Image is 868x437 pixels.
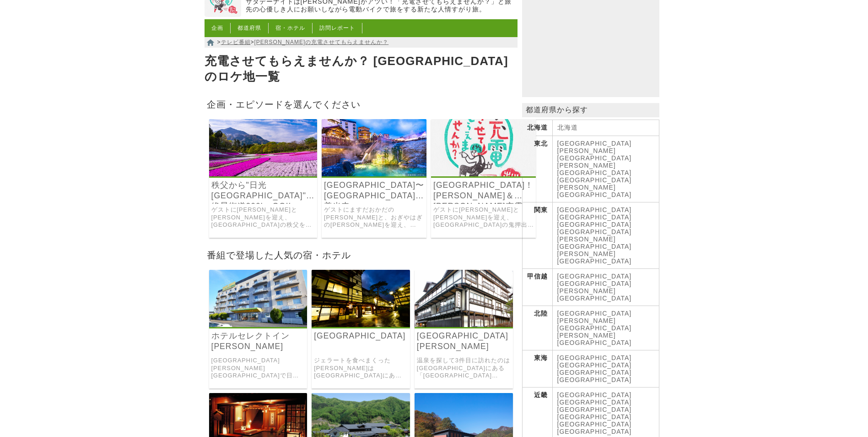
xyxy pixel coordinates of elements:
a: [GEOGRAPHIC_DATA] [557,376,632,383]
th: 北陸 [522,306,552,350]
a: [GEOGRAPHIC_DATA] [557,280,632,287]
a: 企画 [211,25,223,31]
a: [GEOGRAPHIC_DATA] [557,361,632,369]
a: テレビ番組 [221,39,251,45]
a: 北海道 [557,124,578,131]
a: 出川哲朗の充電させてもらえませんか？ [205,11,241,18]
th: 北海道 [522,120,552,136]
a: 訪問レポート [319,25,355,31]
a: ホテルセレクトイン伊勢崎 [209,321,307,328]
a: [PERSON_NAME][GEOGRAPHIC_DATA] [557,332,632,346]
a: [GEOGRAPHIC_DATA] [557,221,632,228]
nav: > > [205,37,518,48]
a: [GEOGRAPHIC_DATA] [557,273,632,280]
th: 東海 [522,350,552,388]
a: [GEOGRAPHIC_DATA] [557,421,632,428]
a: 出川哲朗の充電させてもらえませんか？ 群馬温泉街道を106キロ！絶景”鬼押出し園”から草津＆伊香保ぬけてゴールはパワスポ”水沢観世音”！ですが初登場の織田信成＆ウエンツがパワー全開でヤバいよヤバ... [431,170,536,178]
a: [GEOGRAPHIC_DATA]〜[GEOGRAPHIC_DATA]・善光寺・[PERSON_NAME]、信州145キロ [324,180,424,201]
th: 甲信越 [522,269,552,306]
th: 関東 [522,202,552,269]
a: ジェラートを食べまくった[PERSON_NAME]は[GEOGRAPHIC_DATA]にある「[GEOGRAPHIC_DATA]」に訪れました。 [GEOGRAPHIC_DATA]の[GEOGR... [314,357,408,380]
a: [GEOGRAPHIC_DATA] [557,228,632,235]
img: 草津温泉 大阪屋 [312,270,410,327]
h2: 企画・エピソードを選んでください [205,96,518,112]
a: 草津温泉 大阪屋 [312,321,410,328]
a: [GEOGRAPHIC_DATA] [557,391,632,399]
a: [PERSON_NAME] [557,250,616,257]
a: [PERSON_NAME]の充電させてもらえませんか？ [254,39,389,45]
a: [PERSON_NAME][GEOGRAPHIC_DATA] [557,287,632,302]
th: 東北 [522,136,552,202]
a: [GEOGRAPHIC_DATA][PERSON_NAME][GEOGRAPHIC_DATA]で日が暮れてしまい、宿泊することになったホテルが「ホテルセレクトイン[PERSON_NAME]」でし... [211,357,305,380]
a: [PERSON_NAME][GEOGRAPHIC_DATA] [557,235,632,250]
a: [GEOGRAPHIC_DATA] [557,310,632,317]
a: 出川哲朗の充電させてもらえませんか？ 桜満開の秩父から目指せ“日光東照宮"200キロ! ですが菊地亜美免許とりたてでヤバいよ×2 [209,170,317,178]
a: [GEOGRAPHIC_DATA] [557,369,632,376]
h1: 充電させてもらえませんか？ [GEOGRAPHIC_DATA]のロケ地一覧 [205,51,518,87]
a: ゲストに[PERSON_NAME]と[PERSON_NAME]を迎え、[GEOGRAPHIC_DATA]の鬼押出し園からパワースポットの[PERSON_NAME]観世音を目指した[GEOGRAP... [433,206,534,229]
a: ゲストに[PERSON_NAME]と[PERSON_NAME]を迎え、[GEOGRAPHIC_DATA]の秩父をスタートし[GEOGRAPHIC_DATA]の[GEOGRAPHIC_DATA]、... [211,206,315,229]
a: ホテルセレクトイン[PERSON_NAME] [211,331,305,352]
a: [PERSON_NAME][GEOGRAPHIC_DATA] [557,317,632,332]
a: [GEOGRAPHIC_DATA] [557,354,632,361]
a: [GEOGRAPHIC_DATA] [557,428,632,435]
a: [PERSON_NAME][GEOGRAPHIC_DATA] [557,162,632,176]
a: [GEOGRAPHIC_DATA] [557,406,632,413]
img: ホテルセレクトイン伊勢崎 [209,270,307,327]
a: 秩父から"日光[GEOGRAPHIC_DATA]"へ絶景街道200kmGO!! [211,180,315,201]
a: [GEOGRAPHIC_DATA] [314,331,408,341]
a: [GEOGRAPHIC_DATA]！[PERSON_NAME]＆[PERSON_NAME]充電SP [433,180,534,201]
a: [GEOGRAPHIC_DATA] [557,257,632,265]
a: [GEOGRAPHIC_DATA] [557,413,632,421]
img: 出川哲朗の充電させてもらえませんか？ 草津温泉から渋温泉に善光寺と“絶景信州”目指せ上田城145キロ！ですがワォ岡田に小木さんも登場でヤバいよ²SP [322,119,426,176]
a: 出川哲朗の充電させてもらえませんか？ 草津温泉から渋温泉に善光寺と“絶景信州”目指せ上田城145キロ！ですがワォ岡田に小木さんも登場でヤバいよ²SP [322,170,426,178]
a: [GEOGRAPHIC_DATA] [557,140,632,147]
a: [PERSON_NAME][GEOGRAPHIC_DATA] [557,184,632,198]
p: 都道府県から探す [522,103,659,117]
a: 温泉を探して3件目に訪れたのは[GEOGRAPHIC_DATA]にある「[GEOGRAPHIC_DATA][PERSON_NAME]」でした。 [GEOGRAPHIC_DATA]の歴史ある温泉宿... [417,357,511,380]
h2: 番組で登場した人気の宿・ホテル [205,247,518,263]
a: 宿・ホテル [275,25,305,31]
a: [GEOGRAPHIC_DATA] [557,206,632,213]
img: 出川哲朗の充電させてもらえませんか？ 桜満開の秩父から目指せ“日光東照宮"200キロ! ですが菊地亜美免許とりたてでヤバいよ×2 [209,119,317,176]
a: [GEOGRAPHIC_DATA] [557,399,632,406]
img: 出川哲朗の充電させてもらえませんか？ 群馬温泉街道を106キロ！絶景”鬼押出し園”から草津＆伊香保ぬけてゴールはパワスポ”水沢観世音”！ですが初登場の織田信成＆ウエンツがパワー全開でヤバいよヤバ... [431,119,536,176]
img: 草津温泉 古久長旅館 [415,270,513,327]
a: [PERSON_NAME][GEOGRAPHIC_DATA] [557,147,632,162]
a: 都道府県 [237,25,261,31]
a: 草津温泉 古久長旅館 [415,321,513,328]
a: [GEOGRAPHIC_DATA] [557,213,632,221]
a: [GEOGRAPHIC_DATA][PERSON_NAME] [417,331,511,352]
a: ゲストにますだおかだの[PERSON_NAME]と、おぎやはぎの[PERSON_NAME]を迎え、[GEOGRAPHIC_DATA]を出発して[GEOGRAPHIC_DATA]・善光寺を経由して... [324,206,424,229]
a: [GEOGRAPHIC_DATA] [557,176,632,184]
